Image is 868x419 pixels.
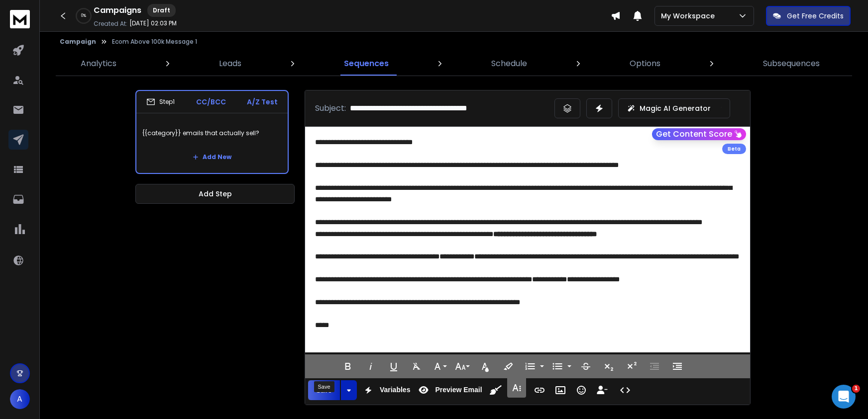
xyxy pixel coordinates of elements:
[618,98,730,118] button: Magic AI Generator
[433,386,484,394] span: Preview Email
[616,380,635,400] button: Code View
[344,58,389,70] p: Sequences
[548,356,567,376] button: Unordered List
[521,356,540,376] button: Ordered List
[572,380,591,400] button: Emoticons
[757,52,826,76] a: Subsequences
[129,19,177,27] p: [DATE] 02:03 PM
[414,380,484,400] button: Preview Email
[551,380,570,400] button: Insert Image (⌘P)
[185,147,239,167] button: Add New
[142,119,282,147] p: {{category}} emails that actually sell?
[624,52,666,76] a: Options
[135,184,295,204] button: Add Step
[565,356,573,376] button: Unordered List
[10,10,30,28] img: logo
[640,103,711,113] p: Magic AI Generator
[852,385,860,393] span: 1
[622,356,641,376] button: Superscript
[10,389,30,409] button: A
[338,52,395,76] a: Sequences
[486,380,505,400] button: Clean HTML
[722,144,746,154] div: Beta
[219,58,241,70] p: Leads
[359,380,413,400] button: Variables
[766,6,851,26] button: Get Free Credits
[763,58,820,70] p: Subsequences
[652,128,746,140] button: Get Content Score
[147,4,176,17] div: Draft
[75,52,122,76] a: Analytics
[645,356,664,376] button: Decrease Indent (⌘[)
[668,356,687,376] button: Increase Indent (⌘])
[94,4,141,16] h1: Campaigns
[576,356,595,376] button: Strikethrough (⌘S)
[94,20,127,28] p: Created At:
[213,52,247,76] a: Leads
[196,97,226,107] p: CC/BCC
[491,58,527,70] p: Schedule
[135,90,289,174] li: Step1CC/BCCA/Z Test{{category}} emails that actually sell?Add New
[247,97,278,107] p: A/Z Test
[538,356,546,376] button: Ordered List
[485,52,533,76] a: Schedule
[378,386,413,394] span: Variables
[308,380,340,400] button: Save
[81,58,116,70] p: Analytics
[593,380,612,400] button: Insert Unsubscribe Link
[661,11,719,21] p: My Workspace
[60,38,96,46] button: Campaign
[81,13,86,19] p: 0 %
[787,11,844,21] p: Get Free Credits
[832,385,856,409] iframe: Intercom live chat
[599,356,618,376] button: Subscript
[630,58,660,70] p: Options
[146,97,175,106] div: Step 1
[314,381,334,392] div: Save
[315,102,346,114] p: Subject:
[112,38,197,46] p: Ecom Above 100k Message 1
